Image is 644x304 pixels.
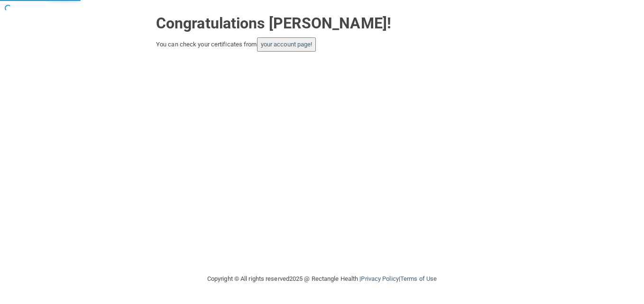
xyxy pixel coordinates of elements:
[156,14,391,32] strong: Congratulations [PERSON_NAME]!
[149,264,495,294] div: Copyright © All rights reserved 2025 @ Rectangle Health | |
[400,275,437,282] a: Terms of Use
[156,37,488,52] div: You can check your certificates from
[257,37,316,52] button: your account page!
[361,275,398,282] a: Privacy Policy
[261,41,313,48] a: your account page!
